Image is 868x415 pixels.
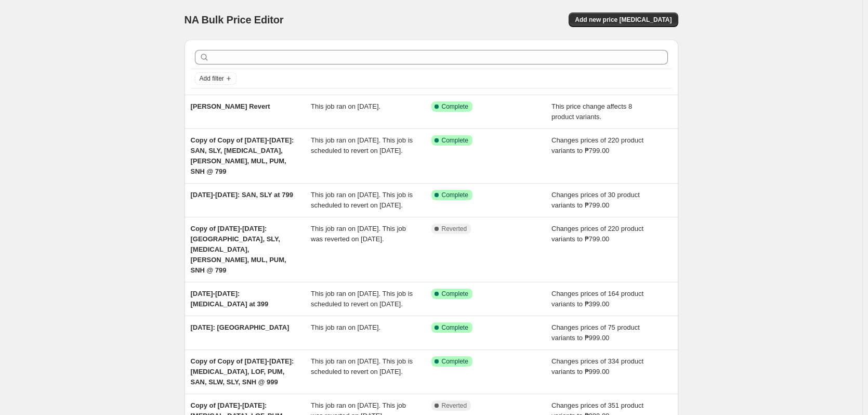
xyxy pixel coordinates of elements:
span: This job ran on [DATE]. [311,102,380,110]
span: This job ran on [DATE]. This job is scheduled to revert on [DATE]. [311,357,413,375]
span: Complete [442,357,468,366]
span: Copy of [DATE]-[DATE]: [GEOGRAPHIC_DATA], SLY, [MEDICAL_DATA], [PERSON_NAME], MUL, PUM, SNH @ 799 [191,225,286,274]
span: Complete [442,323,468,332]
span: Changes prices of 220 product variants to ₱799.00 [551,136,643,154]
span: Changes prices of 334 product variants to ₱999.00 [551,357,643,375]
span: NA Bulk Price Editor [185,14,284,25]
span: This price change affects 8 product variants. [551,102,632,121]
span: Changes prices of 220 product variants to ₱799.00 [551,225,643,243]
span: This job ran on [DATE]. This job is scheduled to revert on [DATE]. [311,191,413,209]
span: [DATE]-[DATE]: [MEDICAL_DATA] at 399 [191,290,269,308]
span: Changes prices of 30 product variants to ₱799.00 [551,191,640,209]
span: Changes prices of 75 product variants to ₱999.00 [551,323,640,342]
span: Copy of Copy of [DATE]-[DATE]: SAN, SLY, [MEDICAL_DATA], [PERSON_NAME], MUL, PUM, SNH @ 799 [191,136,294,175]
span: Add filter [200,74,224,83]
span: This job ran on [DATE]. This job is scheduled to revert on [DATE]. [311,290,413,308]
span: Changes prices of 164 product variants to ₱399.00 [551,290,643,308]
span: Reverted [442,401,467,410]
span: Reverted [442,225,467,233]
span: Copy of Copy of [DATE]-[DATE]: [MEDICAL_DATA], LOF, PUM, SAN, SLW, SLY, SNH @ 999 [191,357,294,386]
span: Complete [442,102,468,111]
span: Complete [442,290,468,298]
span: This job ran on [DATE]. This job was reverted on [DATE]. [311,225,406,243]
button: Add new price [MEDICAL_DATA] [569,12,678,27]
span: Add new price [MEDICAL_DATA] [575,16,672,24]
span: Complete [442,191,468,199]
span: This job ran on [DATE]. This job is scheduled to revert on [DATE]. [311,136,413,154]
span: [DATE]-[DATE]: SAN, SLY at 799 [191,191,293,199]
button: Add filter [195,72,236,85]
span: [DATE]: [GEOGRAPHIC_DATA] [191,323,290,331]
span: [PERSON_NAME] Revert [191,102,270,110]
span: Complete [442,136,468,145]
span: This job ran on [DATE]. [311,323,380,331]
